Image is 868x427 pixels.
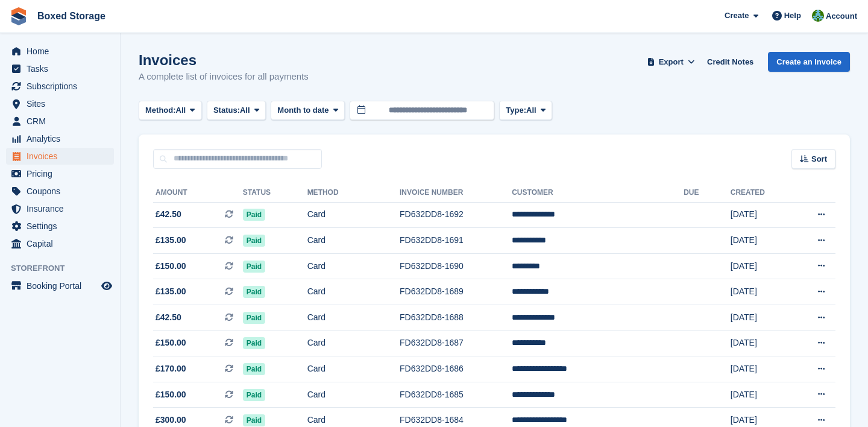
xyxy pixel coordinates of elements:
[811,153,827,165] span: Sort
[307,202,400,228] td: Card
[156,260,186,273] span: £150.00
[400,356,512,382] td: FD632DD8-1686
[243,235,265,247] span: Paid
[6,113,114,130] a: menu
[156,285,186,298] span: £135.00
[27,113,99,130] span: CRM
[307,356,400,382] td: Card
[27,60,99,77] span: Tasks
[731,331,791,356] td: [DATE]
[400,253,512,279] td: FD632DD8-1690
[659,56,684,68] span: Export
[731,356,791,382] td: [DATE]
[400,382,512,408] td: FD632DD8-1685
[27,95,99,112] span: Sites
[27,130,99,147] span: Analytics
[731,253,791,279] td: [DATE]
[145,104,176,116] span: Method:
[731,202,791,228] td: [DATE]
[27,235,99,252] span: Capital
[27,43,99,60] span: Home
[784,10,801,22] span: Help
[400,183,512,203] th: Invoice Number
[27,218,99,235] span: Settings
[243,363,265,375] span: Paid
[156,388,186,401] span: £150.00
[506,104,526,116] span: Type:
[271,101,345,121] button: Month to date
[243,286,265,298] span: Paid
[277,104,329,116] span: Month to date
[307,331,400,356] td: Card
[6,43,114,60] a: menu
[731,183,791,203] th: Created
[512,183,684,203] th: Customer
[153,183,243,203] th: Amount
[307,279,400,305] td: Card
[156,414,186,426] span: £300.00
[156,234,186,247] span: £135.00
[702,52,758,72] a: Credit Notes
[33,6,110,26] a: Boxed Storage
[27,78,99,95] span: Subscriptions
[6,78,114,95] a: menu
[307,228,400,254] td: Card
[156,362,186,375] span: £170.00
[10,7,28,25] img: stora-icon-8386f47178a22dfd0bd8f6a31ec36ba5ce8667c1dd55bd0f319d3a0aa187defe.svg
[243,261,265,273] span: Paid
[243,312,265,324] span: Paid
[6,218,114,235] a: menu
[307,253,400,279] td: Card
[243,183,307,203] th: Status
[156,208,181,221] span: £42.50
[176,104,186,116] span: All
[725,10,749,22] span: Create
[240,104,250,116] span: All
[156,311,181,324] span: £42.50
[684,183,731,203] th: Due
[499,101,552,121] button: Type: All
[243,337,265,349] span: Paid
[27,183,99,200] span: Coupons
[6,277,114,294] a: menu
[243,389,265,401] span: Paid
[6,165,114,182] a: menu
[6,130,114,147] a: menu
[6,95,114,112] a: menu
[6,200,114,217] a: menu
[6,60,114,77] a: menu
[27,165,99,182] span: Pricing
[307,305,400,331] td: Card
[731,382,791,408] td: [DATE]
[139,101,202,121] button: Method: All
[731,228,791,254] td: [DATE]
[139,70,309,84] p: A complete list of invoices for all payments
[526,104,536,116] span: All
[6,148,114,165] a: menu
[27,277,99,294] span: Booking Portal
[243,414,265,426] span: Paid
[207,101,266,121] button: Status: All
[213,104,240,116] span: Status:
[6,235,114,252] a: menu
[11,262,120,274] span: Storefront
[99,279,114,293] a: Preview store
[400,279,512,305] td: FD632DD8-1689
[812,10,824,22] img: Tobias Butler
[27,148,99,165] span: Invoices
[307,183,400,203] th: Method
[768,52,850,72] a: Create an Invoice
[400,305,512,331] td: FD632DD8-1688
[400,228,512,254] td: FD632DD8-1691
[731,305,791,331] td: [DATE]
[826,10,857,22] span: Account
[243,209,265,221] span: Paid
[307,382,400,408] td: Card
[644,52,697,72] button: Export
[731,279,791,305] td: [DATE]
[400,331,512,356] td: FD632DD8-1687
[6,183,114,200] a: menu
[156,337,186,349] span: £150.00
[400,202,512,228] td: FD632DD8-1692
[139,52,309,68] h1: Invoices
